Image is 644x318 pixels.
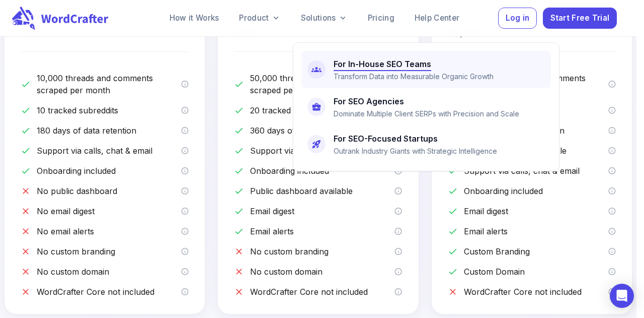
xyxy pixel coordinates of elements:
a: For In-House SEO TeamsTransform Data into Measurable Organic Growth [301,51,551,88]
p: No email digest [37,205,181,217]
svg: How long we keep your scraped data in the database. Threads and comments older than 720 days are ... [608,126,616,135]
p: Support via calls, chat & email [37,145,181,157]
svg: Maximum number of Reddit threads and comments we scrape monthly from your selected subreddits, an... [181,80,189,88]
svg: Receive a daily, weekly or monthly email digest of the most important insights from your dashboard. [181,207,189,215]
svg: Customize your dashboard's visual identity with your own logo, favicon, and custom color themes. ... [394,247,402,256]
p: Email digest [250,205,394,217]
p: Onboarding included [37,165,181,177]
svg: We offer support via calls, chat and email to our customers with the Basic Plan [181,147,189,155]
svg: Option to make your dashboard publicly accessible via URL, allowing others to view and use it wit... [394,187,402,195]
svg: How long we keep your scraped data in the database. Threads and comments older than 180 days are ... [181,126,189,135]
p: No email alerts [37,225,181,237]
p: No custom domain [37,266,181,278]
p: 180 days of data retention [37,124,181,137]
svg: Customize your dashboard's visual identity with your own logo, favicon, and custom color themes. ... [608,247,616,256]
svg: We offer a hands-on onboarding for the entire team for customers with the Premium Plan. Our struc... [608,187,616,195]
p: Email alerts [464,225,608,237]
svg: Maximum number of Reddit threads and comments we scrape monthly from your selected subreddits, an... [608,80,616,88]
svg: Get smart email alerts based on custom triggers: specific keywords, sentiment analysis thresholds... [181,227,189,235]
h6: For SEO-Focused Startups [334,132,438,146]
p: Outrank Industry Giants with Strategic Intelligence [334,146,497,157]
p: No public dashboard [37,185,181,197]
p: Custom Domain [464,266,608,278]
p: 360 days of data retention [250,124,394,137]
h6: For In-House SEO Teams [334,57,431,71]
svg: Your dashboard remains private and requires login to access. Cannot be shared publicly with other... [181,187,189,195]
p: Public dashboard available [250,185,394,197]
svg: Host your Reddit Intelligence dashboard on your own custom domain. Combined with custom branding ... [394,268,402,276]
a: Solutions [293,8,356,28]
p: 50,000 threads and comments scraped per month [250,72,394,96]
a: Help Center [407,8,467,28]
svg: WordCrafter Core is a separate subscription that must be purchased independently. It provides AI-... [394,288,402,296]
a: For SEO AgenciesDominate Multiple Client SERPs with Precision and Scale [301,88,551,125]
svg: We offer support via calls, chat and email to our customers with the Premium Plan [608,167,616,175]
p: Email alerts [250,225,394,237]
svg: Receive a daily, weekly or monthly email digest of the most important insights from your dashboard. [394,207,402,215]
p: Email digest [464,205,608,217]
h6: For SEO Agencies [334,94,404,108]
a: How it Works [162,8,227,28]
p: 20 tracked subreddits [250,104,394,116]
svg: Host your Reddit Intelligence dashboard on your own custom domain. Combined with custom branding ... [181,268,189,276]
p: Dominate Multiple Client SERPs with Precision and Scale [334,108,519,119]
p: WordCrafter Core not included [37,286,181,298]
svg: Maximum number of subreddits you can monitor for new threads and comments. These are the data sou... [181,106,189,114]
svg: Get smart email alerts based on custom triggers: specific keywords, sentiment analysis thresholds... [608,227,616,235]
div: Open Intercom Messenger [610,284,634,308]
svg: Receive a daily, weekly or monthly email digest of the most important insights from your dashboard. [608,207,616,215]
p: Onboarding included [250,165,394,177]
svg: Host your Reddit Intelligence dashboard on your own custom domain. Combined with custom branding ... [608,268,616,276]
p: 10 tracked subreddits [37,104,181,116]
svg: Customize your dashboard's visual identity with your own logo, favicon, and custom color themes. ... [181,247,189,256]
a: Product [231,8,288,28]
p: Transform Data into Measurable Organic Growth [334,71,494,82]
p: Support via calls, chat & email [250,145,394,157]
svg: We offer a hands-on onboarding for the entire team for customers with the Basic Plan. Our structu... [181,167,189,175]
a: For SEO-Focused StartupsOutrank Industry Giants with Strategic Intelligence [301,125,551,163]
span: Start Free Trial [550,12,610,25]
p: Custom Branding [464,245,608,258]
svg: WordCrafter Core is a separate subscription that must be purchased independently. It provides AI-... [181,288,189,296]
svg: WordCrafter Core is a separate subscription that must be purchased independently. It provides AI-... [608,288,616,296]
svg: Maximum number of subreddits you can monitor for new threads and comments. These are the data sou... [608,106,616,114]
p: WordCrafter Core not included [250,286,394,298]
p: No custom branding [250,245,394,258]
p: No custom domain [250,266,394,278]
p: 10,000 threads and comments scraped per month [37,72,181,96]
p: No custom branding [37,245,181,258]
p: Onboarding included [464,185,608,197]
p: WordCrafter Core not included [464,286,608,298]
a: Pricing [360,8,403,28]
svg: Option to make your dashboard publicly accessible via URL, allowing others to view and use it wit... [608,147,616,155]
svg: Get smart email alerts based on custom triggers: specific keywords, sentiment analysis thresholds... [394,227,402,235]
span: Log in [506,12,530,25]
